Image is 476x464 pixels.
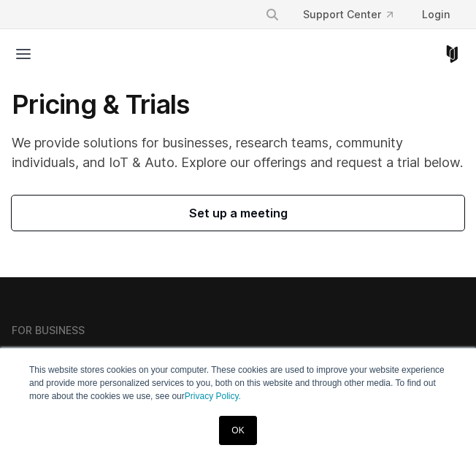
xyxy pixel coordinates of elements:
[443,45,461,63] a: Corellium Home
[219,416,256,445] a: OK
[12,196,464,231] a: Set up a meeting
[253,1,461,28] div: Navigation Menu
[259,1,285,28] button: Search
[29,363,447,403] p: This website stores cookies on your computer. These cookies are used to improve your website expe...
[29,204,447,222] span: Set up a meeting
[12,88,464,121] h1: Pricing & Trials
[410,1,461,28] a: Login
[291,1,404,28] a: Support Center
[12,133,464,172] p: We provide solutions for businesses, research teams, community individuals, and IoT & Auto. Explo...
[185,391,241,401] a: Privacy Policy.
[12,324,85,337] h6: FOR BUSINESS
